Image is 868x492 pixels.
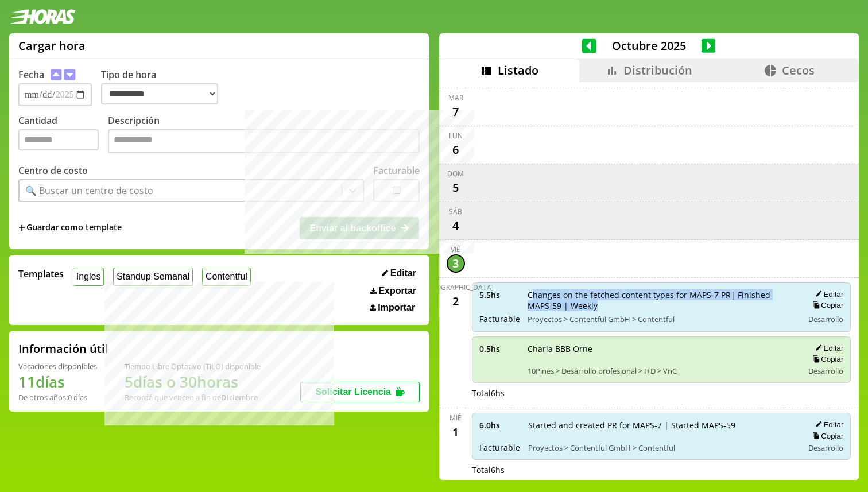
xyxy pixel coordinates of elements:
div: 4 [447,216,465,235]
b: Diciembre [221,392,258,402]
span: Charla BBB Orne [528,343,796,354]
div: Vacaciones disponibles [18,361,97,371]
label: Cantidad [18,114,108,156]
span: Proyectos > Contentful GmbH > Contentful [528,314,796,324]
label: Fecha [18,68,44,81]
button: Contentful [202,268,251,285]
label: Facturable [373,164,420,177]
div: Total 6 hs [472,388,851,398]
span: Cecos [782,63,815,78]
button: Ingles [73,268,104,285]
button: Editar [812,420,843,429]
div: De otros años: 0 días [18,392,97,402]
span: Desarrollo [808,314,843,324]
span: + [18,222,25,234]
span: Proyectos > Contentful GmbH > Contentful [528,443,796,453]
span: Templates [18,268,64,280]
span: 10Pines > Desarrollo profesional > I+D > VnC [528,366,796,376]
span: Desarrollo [808,366,843,376]
span: Desarrollo [808,443,843,453]
div: 5 [447,179,465,197]
span: Changes on the fetched content types for MAPS-7 PR| Finished MAPS-59 | Weekly [528,289,796,311]
span: +Guardar como template [18,222,122,234]
button: Solicitar Licencia [300,382,420,402]
button: Copiar [809,354,843,364]
span: Editar [390,268,416,278]
div: Tiempo Libre Optativo (TiLO) disponible [125,361,261,371]
div: Total 6 hs [472,464,851,475]
button: Exportar [367,285,420,297]
div: Recordá que vencen a fin de [125,392,261,402]
h1: 5 días o 30 horas [125,371,261,392]
label: Tipo de hora [101,68,227,106]
button: Copiar [809,431,843,441]
div: mar [448,93,463,103]
div: lun [449,131,463,141]
textarea: Descripción [108,129,420,153]
button: Editar [378,268,420,279]
div: sáb [449,207,462,216]
span: Started and created PR for MAPS-7 | Started MAPS-59 [528,420,796,431]
img: logotipo [9,9,76,24]
span: Facturable [479,442,520,453]
div: mié [449,413,462,423]
span: Facturable [479,313,520,324]
div: dom [447,169,464,179]
span: Solicitar Licencia [315,387,391,397]
div: 6 [447,141,465,159]
div: 3 [447,254,465,273]
input: Cantidad [18,129,99,150]
span: Octubre 2025 [596,38,702,53]
span: Importar [378,303,415,313]
span: 5.5 hs [479,289,520,300]
div: 2 [447,292,465,311]
span: Distribución [623,63,692,78]
button: Editar [812,289,843,299]
div: 🔍 Buscar un centro de costo [25,184,153,197]
h2: Información útil [18,341,108,357]
button: Editar [812,343,843,353]
span: Listado [498,63,538,78]
label: Centro de costo [18,164,88,177]
span: 6.0 hs [479,420,520,431]
div: scrollable content [439,82,859,478]
h1: 11 días [18,371,97,392]
div: vie [451,245,460,254]
span: Exportar [378,286,416,296]
span: 0.5 hs [479,343,520,354]
label: Descripción [108,114,420,156]
select: Tipo de hora [101,83,218,104]
button: Standup Semanal [113,268,193,285]
button: Copiar [809,300,843,310]
div: 1 [447,423,465,441]
div: 7 [447,103,465,121]
div: [DEMOGRAPHIC_DATA] [418,282,494,292]
h1: Cargar hora [18,38,86,53]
